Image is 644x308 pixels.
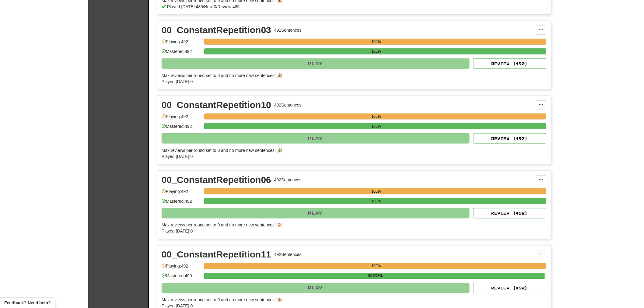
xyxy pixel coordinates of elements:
div: Playing: 492 [162,114,201,124]
span: Played [DATE]: 0 [162,154,193,159]
span: Played [DATE]: 0 [162,79,193,84]
span: Review: 485 [217,4,240,9]
div: 100% [206,39,546,45]
div: 100% [206,188,546,194]
div: 100% [206,48,546,54]
div: Max reviews per round set to 0 and no more new sentences! 🎉 [162,147,543,153]
button: Play [162,58,470,69]
div: 00_ConstantRepetition03 [162,26,271,35]
div: Mastered: 492 [162,123,201,133]
div: 00_ConstantRepetition10 [162,100,271,110]
button: Review (492) [473,283,546,293]
span: Played [DATE]: 485 [167,4,203,9]
div: 100% [206,263,546,269]
button: Review (492) [473,208,546,219]
div: Playing: 492 [162,188,201,198]
div: 492 Sentences [274,27,302,33]
div: 100% [206,114,546,120]
div: 100% [206,198,546,204]
div: Max reviews per round set to 0 and no more new sentences! 🎉 [162,222,543,228]
div: Playing: 492 [162,263,201,273]
button: Play [162,133,470,144]
div: Max reviews per round set to 0 and no more new sentences! 🎉 [162,297,543,303]
div: 100% [206,123,546,129]
div: Mastered: 492 [162,198,201,208]
div: Mastered: 490 [162,273,201,283]
div: Mastered: 492 [162,48,201,58]
button: Play [162,283,470,293]
span: / [203,4,204,9]
span: / [216,4,218,9]
div: 00_ConstantRepetition11 [162,250,271,259]
div: Playing: 492 [162,39,201,49]
div: 492 Sentences [274,177,302,183]
span: Played [DATE]: 0 [162,229,193,234]
button: Review (492) [473,58,546,69]
button: Review (492) [473,133,546,144]
div: 492 Sentences [274,102,302,108]
span: New: 0 [204,4,216,9]
div: Max reviews per round set to 0 and no more new sentences! 🎉 [162,72,543,79]
button: Play [162,208,470,219]
div: 492 Sentences [274,252,302,258]
div: 99.593% [206,273,545,279]
div: 00_ConstantRepetition06 [162,175,271,184]
span: Open feedback widget [4,300,51,306]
